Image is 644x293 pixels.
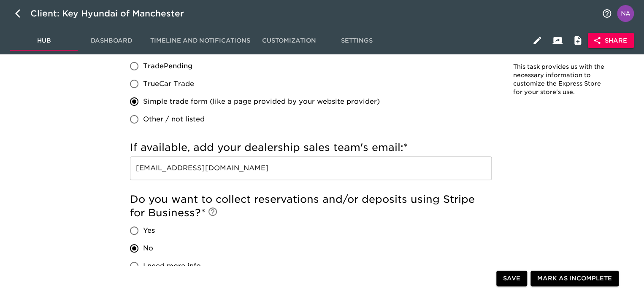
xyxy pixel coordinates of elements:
button: Save [496,271,527,287]
span: Timeline and Notifications [150,35,250,46]
span: Hub [15,35,73,46]
span: Share [595,35,627,46]
button: notifications [597,3,617,24]
button: Mark as Incomplete [530,271,619,287]
span: Save [503,274,520,284]
span: Other / not listed [143,114,205,124]
p: This task provides us with the necessary information to customize the Express Store for your stor... [513,63,611,97]
span: No [143,243,153,253]
span: I need more info [143,261,201,271]
button: Internal Notes and Comments [568,30,588,51]
img: Profile [617,5,634,22]
button: Share [588,33,634,48]
div: Client: Key Hyundai of Manchester [30,7,196,20]
span: TradePending [143,61,192,71]
span: Dashboard [83,35,140,46]
h5: If available, add your dealership sales team's email: [130,141,492,154]
span: Simple trade form (like a page provided by your website provider) [143,97,380,107]
h5: Do you want to collect reservations and/or deposits using Stripe for Business? [130,193,492,220]
input: Example: salesteam@roadstertoyota.com [130,156,492,180]
button: Edit Hub [527,30,547,51]
button: Client View [547,30,568,51]
span: Yes [143,226,155,236]
span: Mark as Incomplete [537,274,612,284]
span: Customization [260,35,318,46]
span: TrueCar Trade [143,79,194,89]
span: Settings [328,35,385,46]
